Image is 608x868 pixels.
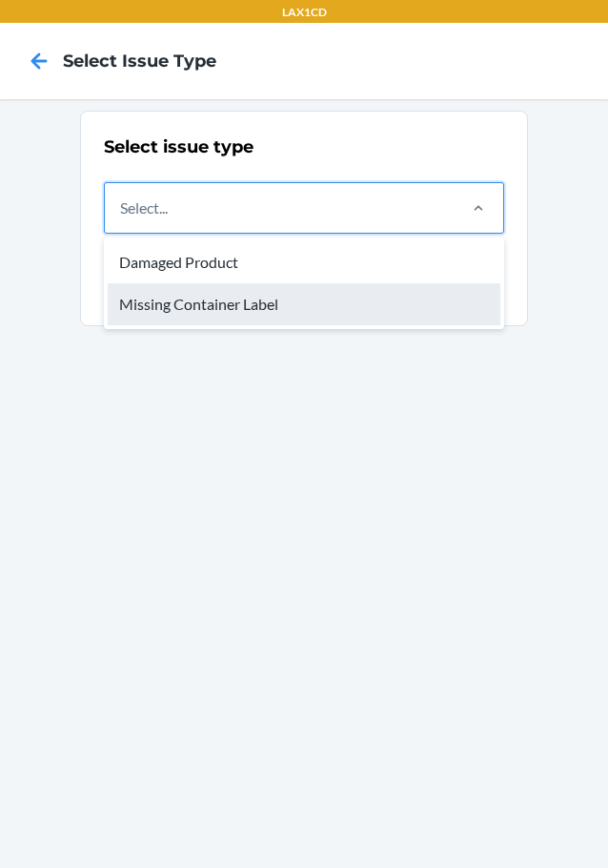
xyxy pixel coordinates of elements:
div: Select... [120,196,168,219]
div: Damaged Product [108,241,500,283]
h4: Select Issue Type [63,49,216,73]
p: LAX1CD [282,4,327,21]
div: Missing Container Label [108,283,500,325]
h2: Select issue type [104,134,504,159]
